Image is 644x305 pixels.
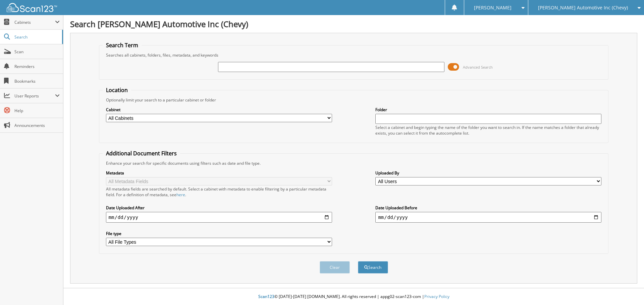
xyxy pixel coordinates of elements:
label: File type [106,231,332,236]
label: Metadata [106,170,332,176]
a: Privacy Policy [424,294,449,299]
legend: Search Term [103,42,142,49]
label: Date Uploaded Before [375,205,601,211]
span: Announcements [14,123,60,128]
span: Cabinets [14,19,55,25]
label: Uploaded By [375,170,601,176]
span: Scan123 [258,294,274,299]
div: All metadata fields are searched by default. Select a cabinet with metadata to enable filtering b... [106,186,332,198]
legend: Additional Document Filters [103,150,180,157]
label: Folder [375,107,601,112]
div: © [DATE]-[DATE] [DOMAIN_NAME]. All rights reserved | appg02-scan123-com | [63,289,644,305]
button: Search [358,261,388,274]
img: scan123-logo-white.svg [7,3,57,12]
span: Advanced Search [463,65,493,70]
span: [PERSON_NAME] Automotive Inc (Chevy) [538,6,628,10]
div: Searches all cabinets, folders, files, metadata, and keywords [103,52,605,58]
label: Date Uploaded After [106,205,332,211]
div: Optionally limit your search to a particular cabinet or folder [103,97,605,103]
a: here [176,192,185,198]
span: Help [14,108,60,113]
input: start [106,212,332,223]
div: Select a cabinet and begin typing the name of the folder you want to search in. If the name match... [375,125,601,136]
button: Clear [320,261,350,274]
input: end [375,212,601,223]
label: Cabinet [106,107,332,112]
legend: Location [103,86,131,94]
span: Reminders [14,64,60,69]
iframe: Chat Widget [610,273,644,305]
h1: Search [PERSON_NAME] Automotive Inc (Chevy) [70,18,637,29]
span: Scan [14,49,60,55]
div: Enhance your search for specific documents using filters such as date and file type. [103,160,605,166]
span: Search [14,34,59,40]
span: Bookmarks [14,78,60,84]
span: [PERSON_NAME] [474,6,512,10]
span: User Reports [14,93,55,99]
